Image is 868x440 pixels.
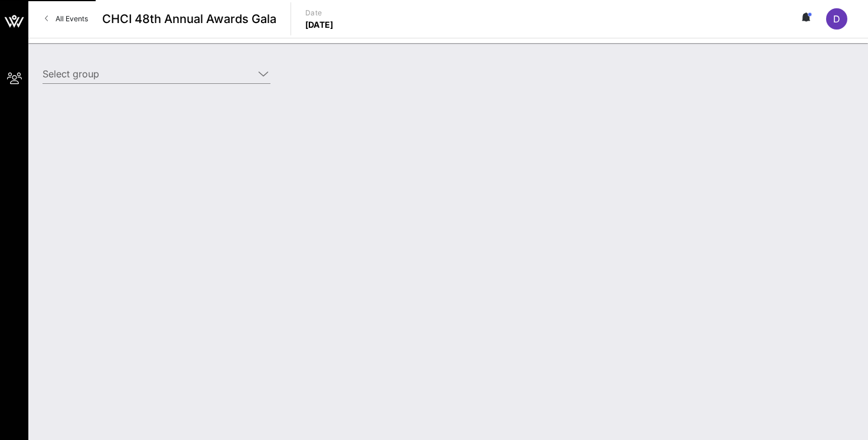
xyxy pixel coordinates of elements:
[305,7,334,19] p: Date
[38,9,95,28] a: All Events
[56,14,88,23] span: All Events
[833,13,840,25] span: D
[102,10,276,28] span: CHCI 48th Annual Awards Gala
[305,19,334,31] p: [DATE]
[826,8,847,30] div: D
